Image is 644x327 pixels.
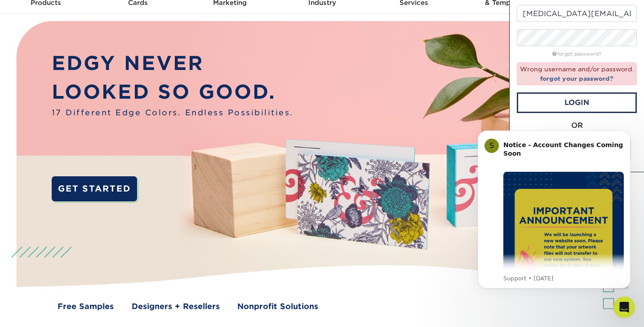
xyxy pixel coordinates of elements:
div: Wrong username and/or password. [517,62,637,85]
iframe: Intercom notifications message [464,117,644,303]
a: Designers + Resellers [132,301,220,312]
p: EDGY NEVER [52,49,293,78]
a: forgot your password? [540,75,613,82]
a: Login [517,92,637,113]
span: 17 Different Edge Colors. Endless Possibilities. [52,107,293,118]
input: Email [517,5,637,22]
a: forgot password? [552,51,601,57]
a: GET STARTED [52,176,137,202]
a: Nonprofit Solutions [237,301,318,312]
iframe: Google Customer Reviews [2,300,76,324]
p: LOOKED SO GOOD. [52,78,293,106]
iframe: Intercom live chat [613,296,635,318]
a: Free Samples [58,301,114,312]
